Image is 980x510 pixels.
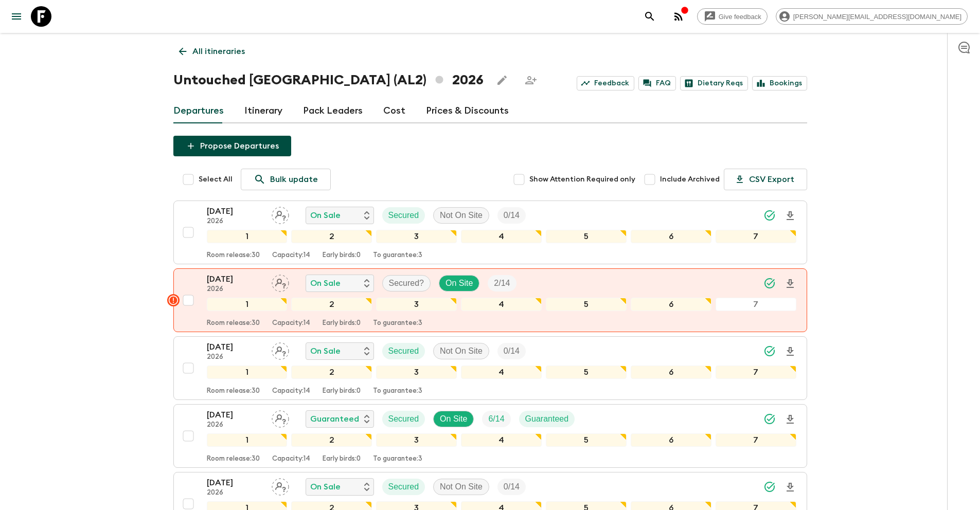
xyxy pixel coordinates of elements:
[461,366,542,379] div: 4
[303,99,363,123] a: Pack Leaders
[660,174,720,185] span: Include Archived
[376,433,457,447] div: 3
[488,275,516,292] div: Trip Fill
[323,319,361,327] p: Early birds: 0
[207,489,263,497] p: 2026
[173,99,224,123] a: Departures
[192,45,245,58] p: All itineraries
[382,207,425,224] div: Secured
[207,341,263,353] p: [DATE]
[310,481,341,493] p: On Sale
[784,413,796,426] svg: Download Onboarding
[207,230,288,243] div: 1
[631,433,711,447] div: 6
[173,336,807,400] button: [DATE]2026Assign pack leaderOn SaleSecuredNot On SiteTrip Fill1234567Room release:30Capacity:14Ea...
[494,277,510,289] p: 2 / 14
[784,210,796,222] svg: Download Onboarding
[310,413,359,425] p: Guaranteed
[207,455,260,463] p: Room release: 30
[440,345,483,357] p: Not On Site
[173,201,807,264] button: [DATE]2026Assign pack leaderOn SaleSecuredNot On SiteTrip Fill1234567Room release:30Capacity:14Ea...
[310,277,341,289] p: On Sale
[546,230,627,243] div: 5
[724,169,807,190] button: CSV Export
[270,173,318,186] p: Bulk update
[207,217,263,226] p: 2026
[784,345,796,358] svg: Download Onboarding
[207,366,288,379] div: 1
[388,345,419,357] p: Secured
[207,353,263,361] p: 2026
[497,343,526,359] div: Trip Fill
[763,277,776,289] svg: Synced Successfully
[272,481,289,489] span: Assign pack leader
[426,99,509,123] a: Prices & Discounts
[373,319,422,327] p: To guarantee: 3
[439,275,479,292] div: On Site
[488,413,504,425] p: 6 / 14
[504,345,520,357] p: 0 / 14
[382,275,431,292] div: Secured?
[529,174,635,185] span: Show Attention Required only
[272,251,310,260] p: Capacity: 14
[577,76,634,90] a: Feedback
[763,209,776,222] svg: Synced Successfully
[492,70,512,90] button: Edit this itinerary
[272,210,289,218] span: Assign pack leader
[173,41,251,62] a: All itineraries
[497,207,526,224] div: Trip Fill
[763,413,776,425] svg: Synced Successfully
[752,76,807,90] a: Bookings
[461,230,542,243] div: 4
[376,366,457,379] div: 3
[291,366,372,379] div: 2
[776,8,968,25] div: [PERSON_NAME][EMAIL_ADDRESS][DOMAIN_NAME]
[388,209,419,222] p: Secured
[631,298,711,311] div: 6
[433,479,489,495] div: Not On Site
[6,6,27,27] button: menu
[382,411,425,427] div: Secured
[376,298,457,311] div: 3
[173,136,291,156] button: Propose Departures
[272,278,289,286] span: Assign pack leader
[207,251,260,260] p: Room release: 30
[525,413,569,425] p: Guaranteed
[207,298,288,311] div: 1
[244,99,282,123] a: Itinerary
[373,251,422,260] p: To guarantee: 3
[440,413,467,425] p: On Site
[784,481,796,494] svg: Download Onboarding
[207,409,263,421] p: [DATE]
[376,230,457,243] div: 3
[461,298,542,311] div: 4
[716,230,796,243] div: 7
[291,230,372,243] div: 2
[446,277,473,289] p: On Site
[631,230,711,243] div: 6
[784,278,796,290] svg: Download Onboarding
[272,387,310,395] p: Capacity: 14
[382,343,425,359] div: Secured
[272,345,289,354] span: Assign pack leader
[546,298,627,311] div: 5
[461,433,542,447] div: 4
[504,209,520,222] p: 0 / 14
[291,298,372,311] div: 2
[173,70,484,90] h1: Untouched [GEOGRAPHIC_DATA] (AL2) 2026
[716,298,796,311] div: 7
[713,13,767,21] span: Give feedback
[373,387,422,395] p: To guarantee: 3
[433,411,474,427] div: On Site
[173,404,807,468] button: [DATE]2026Assign pack leaderGuaranteedSecuredOn SiteTrip FillGuaranteed1234567Room release:30Capa...
[241,169,331,190] a: Bulk update
[638,76,676,90] a: FAQ
[382,479,425,495] div: Secured
[631,366,711,379] div: 6
[388,481,419,493] p: Secured
[433,343,489,359] div: Not On Site
[310,345,341,357] p: On Sale
[716,366,796,379] div: 7
[207,433,288,447] div: 1
[440,481,483,493] p: Not On Site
